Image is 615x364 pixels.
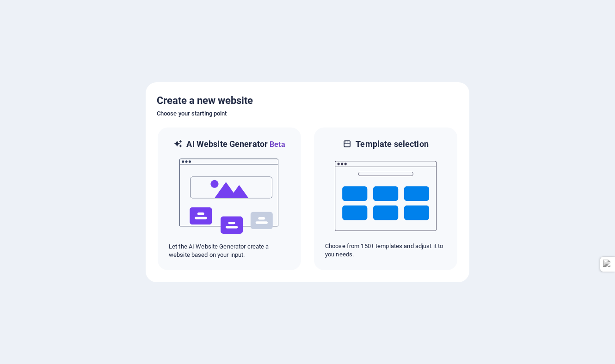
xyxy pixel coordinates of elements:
[157,108,458,119] h6: Choose your starting point
[157,127,302,271] div: AI Website GeneratorBetaaiLet the AI Website Generator create a website based on your input.
[157,93,458,108] h5: Create a new website
[268,140,285,149] span: Beta
[325,242,446,259] p: Choose from 150+ templates and adjust it to you needs.
[356,139,428,150] h6: Template selection
[186,139,285,150] h6: AI Website Generator
[178,150,280,243] img: ai
[169,243,290,259] p: Let the AI Website Generator create a website based on your input.
[313,127,458,271] div: Template selectionChoose from 150+ templates and adjust it to you needs.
